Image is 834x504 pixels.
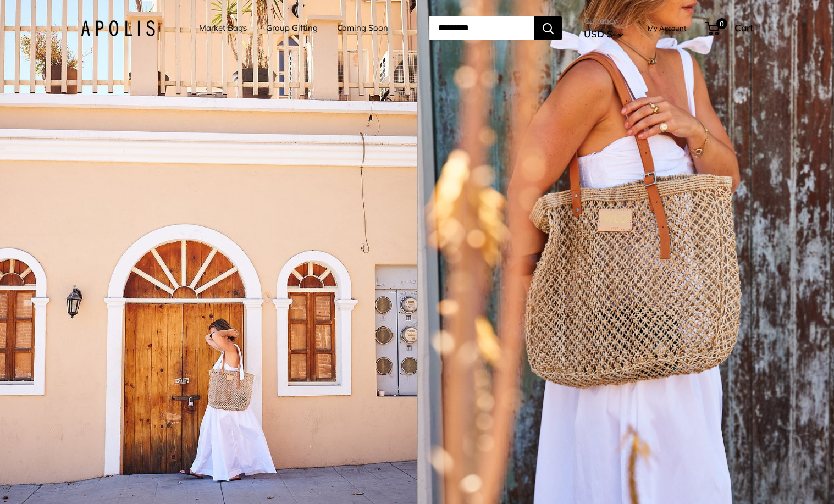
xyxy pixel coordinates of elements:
[81,20,155,36] img: Apolis
[266,20,318,36] a: Group Gifting
[534,16,562,40] button: Search
[337,20,388,36] a: Coming Soon
[648,21,687,35] a: My Account
[584,13,624,29] span: Currency
[716,18,727,29] span: 0
[734,22,753,34] span: Cart
[706,19,753,37] a: 0 Cart
[584,25,624,43] button: USD $
[199,20,247,36] a: Market Bags
[584,28,612,40] span: USD $
[429,16,534,40] input: Search...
